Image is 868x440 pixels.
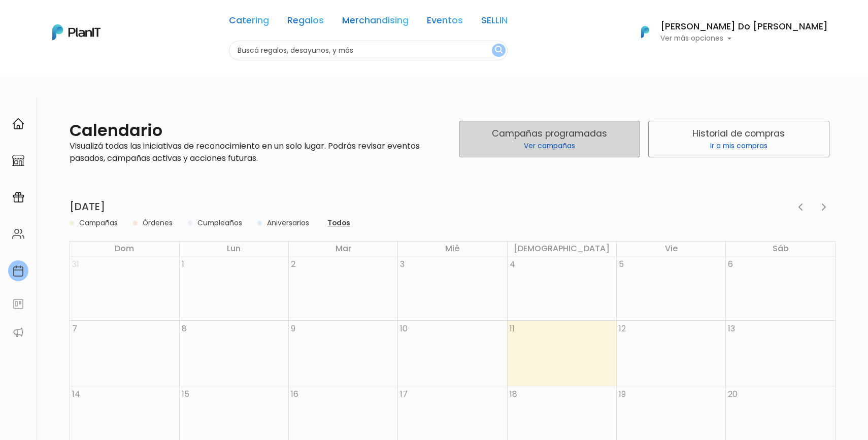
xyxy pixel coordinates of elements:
button: Todos [324,217,353,229]
a: Eventos [427,16,463,28]
a: 19 de septiembre de 2025 [617,386,628,402]
td: 11 de septiembre de 2025 [507,321,616,386]
p: Ver campañas [465,141,633,151]
button: Next month [812,197,836,217]
img: PlanIt Logo [52,24,101,40]
button: Aniversarios [264,217,312,229]
a: 18 de septiembre de 2025 [508,386,519,402]
a: 11 de septiembre de 2025 [508,321,517,337]
td: 7 de septiembre de 2025 [70,321,179,386]
a: Historial de compras Ir a mis compras [648,121,829,157]
a: SELLIN [481,16,508,28]
a: 2 de septiembre de 2025 [289,256,297,273]
a: 8 de septiembre de 2025 [180,321,189,337]
a: sábado [771,242,791,256]
a: 5 de septiembre de 2025 [617,256,626,273]
img: search_button-432b6d5273f82d61273b3651a40e1bd1b912527efae98b1b7a1b2c0702e16a8d.svg [495,46,503,55]
td: 13 de septiembre de 2025 [726,321,835,386]
div: Palabras clave [119,60,161,66]
td: 6 de septiembre de 2025 [726,256,835,321]
a: 16 de septiembre de 2025 [289,386,301,402]
div: Dominio [53,60,78,66]
h2: Calendario [70,121,447,140]
a: 12 de septiembre de 2025 [617,321,628,337]
p: Ir a mis compras [655,141,823,151]
p: Ver más opciones [660,35,828,42]
a: 10 de septiembre de 2025 [398,321,410,337]
img: marketplace-4ceaa7011d94191e9ded77b95e3339b90024bf715f7c57f8cf31f2d8c509eaba.svg [12,154,24,166]
a: Merchandising [342,16,409,28]
a: Campañas programadas Ver campañas [459,121,640,157]
td: 12 de septiembre de 2025 [616,321,725,386]
a: 6 de septiembre de 2025 [726,256,735,273]
a: Regalos [287,16,324,28]
img: home-e721727adea9d79c4d83392d1f703f7f8bce08238fde08b1acbfd93340b81755.svg [12,118,24,130]
div: v 4.0.25 [28,16,50,24]
img: website_grey.svg [16,26,24,35]
td: 1 de septiembre de 2025 [179,256,288,321]
img: partners-52edf745621dab592f3b2c58e3bca9d71375a7ef29c3b500c9f145b62cc070d4.svg [12,326,24,339]
a: 9 de septiembre de 2025 [289,321,297,337]
img: PlanIt Logo [634,21,656,43]
img: campaigns-02234683943229c281be62815700db0a1741e53638e28bf9629b52c665b00959.svg [12,191,24,204]
p: Visualizá todas las iniciativas de reconocimiento en un solo lugar. Podrás revisar eventos pasado... [70,140,447,164]
img: feedback-78b5a0c8f98aac82b08bfc38622c3050aee476f2c9584af64705fc4e61158814.svg [12,298,24,310]
a: lunes [225,242,243,256]
img: tab_keywords_by_traffic_grey.svg [108,59,116,67]
td: 2 de septiembre de 2025 [289,256,398,321]
img: people-662611757002400ad9ed0e3c099ab2801c6687ba6c219adb57efc949bc21e19d.svg [12,228,24,240]
button: PlanIt Logo [PERSON_NAME] Do [PERSON_NAME] Ver más opciones [628,19,828,45]
a: 4 de septiembre de 2025 [508,256,517,273]
div: Dominio: [DOMAIN_NAME] [26,26,114,35]
a: 15 de septiembre de 2025 [180,386,191,402]
button: Órdenes [140,217,176,229]
td: 10 de septiembre de 2025 [398,321,507,386]
div: ¿Necesitás ayuda? [52,10,146,29]
td: 8 de septiembre de 2025 [179,321,288,386]
a: 7 de septiembre de 2025 [70,321,79,337]
img: tab_domain_overview_orange.svg [42,59,50,67]
button: Cumpleaños [194,217,245,229]
td: 9 de septiembre de 2025 [289,321,398,386]
a: domingo [113,242,136,256]
a: 31 de agosto de 2025 [70,256,81,273]
a: 1 de septiembre de 2025 [180,256,186,273]
a: jueves [512,242,612,256]
a: miércoles [443,242,461,256]
h6: [PERSON_NAME] Do [PERSON_NAME] [660,22,828,31]
a: 13 de septiembre de 2025 [726,321,737,337]
a: 3 de septiembre de 2025 [398,256,407,273]
td: 31 de agosto de 2025 [70,256,179,321]
p: Campañas programadas [465,127,633,140]
a: 14 de septiembre de 2025 [70,386,82,402]
td: 3 de septiembre de 2025 [398,256,507,321]
img: logo_orange.svg [16,16,24,24]
button: Previous month [788,197,812,217]
td: 5 de septiembre de 2025 [616,256,725,321]
h2: [DATE] [70,200,105,213]
img: calendar-87d922413cdce8b2cf7b7f5f62616a5cf9e4887200fb71536465627b3292af00.svg [12,265,24,277]
a: viernes [663,242,680,256]
p: Historial de compras [655,127,823,140]
a: martes [333,242,353,256]
input: Buscá regalos, desayunos, y más [229,41,508,60]
a: 20 de septiembre de 2025 [726,386,740,402]
a: Catering [229,16,269,28]
td: 4 de septiembre de 2025 [507,256,616,321]
a: 17 de septiembre de 2025 [398,386,410,402]
button: Campañas [76,217,121,229]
